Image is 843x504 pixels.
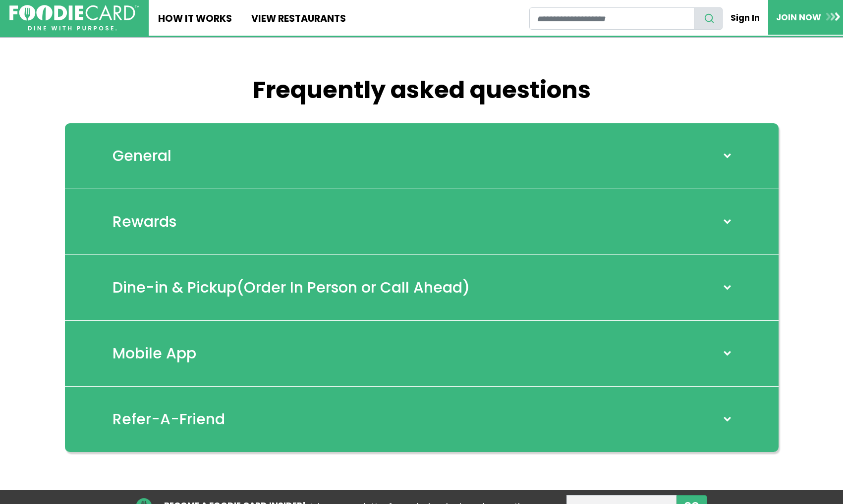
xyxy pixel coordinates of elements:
h2: Dine-in & Pickup [112,279,470,297]
h2: Rewards [112,213,176,231]
a: Sign In [723,7,768,29]
h2: Refer-A-Friend [112,410,225,428]
h2: Mobile App [112,345,196,362]
h1: Frequently asked questions [65,76,779,104]
input: restaurant search [529,7,694,30]
span: (Order In Person or Call Ahead) [236,277,470,298]
img: FoodieCard; Eat, Drink, Save, Donate [9,5,139,31]
button: search [694,7,723,30]
h2: General [112,147,171,165]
